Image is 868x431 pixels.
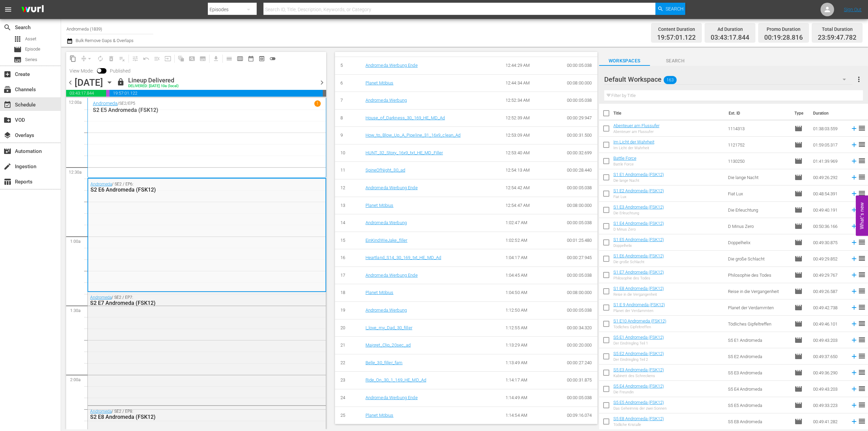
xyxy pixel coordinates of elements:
td: 11 [335,162,360,179]
td: 20 [335,319,360,337]
span: Schedule [3,101,12,109]
td: 10 [335,144,360,162]
a: Andromeda Werbung Ende [366,185,418,190]
a: Sign Out [844,7,862,12]
td: Fiat Lux [725,185,791,202]
span: Episode [794,255,803,263]
td: 00:00:05.038 [561,179,597,197]
div: DELIVERED: [DATE] 10a (local) [128,84,179,89]
span: Loop Content [95,53,106,64]
span: Copy Lineup [67,53,78,64]
a: S1 E7 Andromeda (FSK12) [613,270,664,275]
a: I_love_my_Dad_30_filler [366,325,412,330]
span: 00:00:12.218 [323,90,326,97]
span: Select an event to delete [106,53,117,64]
span: Refresh All Search Blocks [173,52,186,65]
td: 16 [335,249,360,267]
div: Philosophie des Todes [613,276,664,280]
div: Promo Duration [764,24,803,34]
td: 00:49:30.875 [810,234,848,251]
span: 19:57:01.122 [657,34,696,42]
a: Abenteuer am Flussufer [613,123,659,128]
a: Andromeda Werbung [366,220,407,225]
div: S2 E6 Andromeda (FSK12) [91,187,288,193]
span: reorder [858,303,866,311]
td: 1114313 [725,120,791,137]
div: D Minus Zero [613,227,664,232]
p: SE2 / [119,101,128,106]
span: Workspaces [599,57,650,65]
span: Clear Lineup [117,53,127,64]
a: Heartland_S14_30_169_txt_HE_MD_Ad [366,255,441,260]
div: Kabinett des Schreckens [613,374,664,378]
span: Episode [794,157,803,165]
a: Planet Möbius [366,203,394,208]
span: reorder [858,271,866,279]
div: / SE2 / EP7: [90,295,288,306]
span: Episode [794,271,803,279]
span: Asset [14,35,22,43]
span: reorder [858,238,866,246]
button: more_vert [855,71,863,87]
td: 8 [335,109,360,127]
td: 12 [335,179,360,197]
span: Create Search Block [186,53,197,64]
svg: Add to Schedule [850,369,858,376]
td: 00:49:43.203 [810,332,848,348]
a: Andromeda Werbung Ende [366,273,418,278]
td: 21 [335,337,360,354]
td: S5 E5 Andromeda [725,397,791,413]
td: Die Erleuchtung [725,202,791,218]
a: Planet Möbius [366,290,394,295]
a: S1 E4 Andromeda (FSK12) [613,221,664,226]
td: 00:00:05.038 [561,92,597,110]
td: 00:49:33.223 [810,397,848,413]
img: ans4CAIJ8jUAAAAAAAAAAAAAAAAAAAAAAAAgQb4GAAAAAAAAAAAAAAAAAAAAAAAAJMjXAAAAAAAAAAAAAAAAAAAAAAAAgAT5G... [16,2,49,18]
svg: Add to Schedule [850,271,858,279]
td: 1:02:47 AM [500,214,561,232]
svg: Add to Schedule [850,288,858,295]
a: Andromeda Werbung Ende [366,395,418,400]
td: 12:54:42 AM [500,179,561,197]
a: Ride_On_30_1_169_HE_MD_Ad [366,377,426,383]
span: Search [3,23,12,32]
div: Content Duration [657,24,696,34]
div: / SE2 / EP8: [90,409,288,420]
td: 9 [335,127,360,144]
td: Doppelhelix [725,234,791,251]
a: SpineOfNight_30_ad [366,168,406,173]
a: S5 E3 Andromeda (FSK12) [613,367,664,372]
td: S5 E4 Andromeda [725,381,791,397]
td: 00:00:27.945 [561,249,597,267]
button: Search [655,3,685,15]
a: Andromeda [90,409,112,414]
a: S5 E1 Andromeda (FSK12) [613,335,664,340]
a: S1 E1 Andromeda (FSK12) [613,172,664,177]
td: 00:08:00.000 [561,284,597,302]
svg: Add to Schedule [850,174,858,181]
svg: Add to Schedule [850,353,858,360]
td: 5 [335,57,360,74]
a: S1 E5 Andromeda (FSK12) [613,237,664,242]
p: / [118,101,119,106]
td: 12:54:47 AM [500,197,561,214]
span: 00:19:28.816 [106,90,110,97]
span: View Mode: [66,68,97,74]
td: 00:00:05.038 [561,267,597,284]
svg: Add to Schedule [850,190,858,197]
span: Series [25,56,37,63]
td: 12:44:34 AM [500,74,561,92]
span: Episode [794,238,803,247]
span: content_copy [70,55,76,62]
span: Automation [3,147,12,155]
td: 1:04:17 AM [500,249,561,267]
div: Im Licht der Wahrheit [613,146,654,150]
div: Die Erleuchtung [613,211,664,215]
span: reorder [858,401,866,409]
span: reorder [858,173,866,181]
svg: Add to Schedule [850,385,858,393]
span: Episode [794,206,803,214]
span: reorder [858,189,866,197]
span: Episode [794,320,803,328]
span: Channels [3,85,12,94]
